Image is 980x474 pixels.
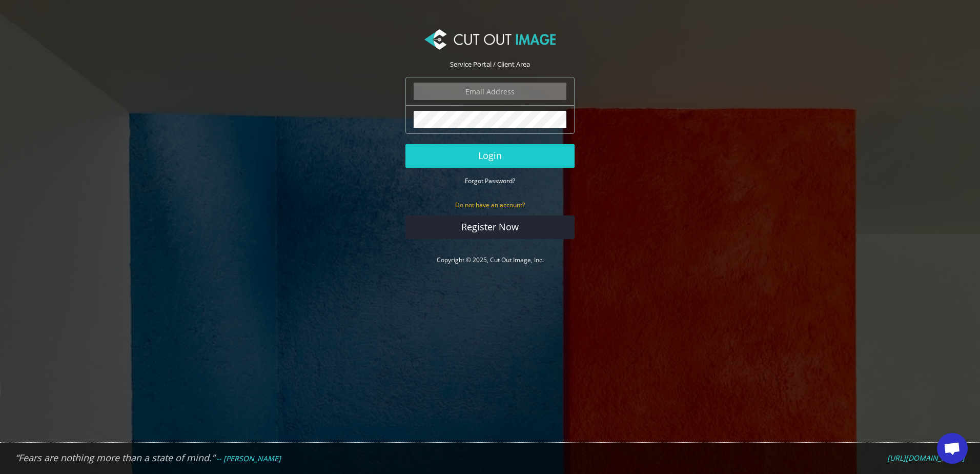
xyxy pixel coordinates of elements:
img: Cut Out Image [424,29,556,50]
em: “Fears are nothing more than a state of mind.” [15,451,215,464]
em: -- [PERSON_NAME] [216,453,281,463]
a: Forgot Password? [465,176,515,185]
em: [URL][DOMAIN_NAME] [887,453,965,463]
div: Open chat [937,433,968,464]
a: [URL][DOMAIN_NAME] [887,453,965,463]
a: Copyright © 2025, Cut Out Image, Inc. [437,255,544,264]
span: Service Portal / Client Area [450,60,530,69]
a: Register Now [405,215,575,239]
button: Login [405,144,575,168]
small: Do not have an account? [455,201,525,209]
input: Email Address [414,83,566,100]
